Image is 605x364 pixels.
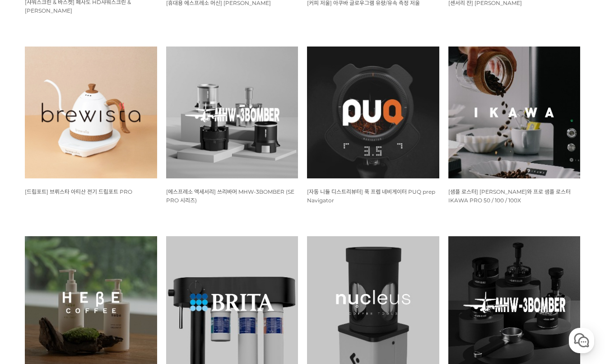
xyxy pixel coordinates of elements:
img: 쓰리바머 MHW-3BOMBER SE PRO 시리즈 [166,47,298,179]
span: 홈 [28,300,34,307]
img: IKAWA PRO 50, IKAWA PRO 100, IKAWA PRO 100X [448,47,581,179]
span: 설정 [140,300,150,307]
span: [드립포트] 브뤼스타 아티산 전기 드립포트 PRO [25,188,132,195]
a: [샘플 로스터] [PERSON_NAME]와 프로 샘플 로스터 IKAWA PRO 50 / 100 / 100X [448,188,571,204]
img: 푹 프레스 PUQ PRESS [307,47,439,179]
a: [자동 니들 디스트리뷰터] 푹 프렙 네비게이터 PUQ prep Navigator [307,188,435,204]
span: [샘플 로스터] [PERSON_NAME]와 프로 샘플 로스터 IKAWA PRO 50 / 100 / 100X [448,188,571,204]
span: [에스프레소 액세서리] 쓰리바머 MHW-3BOMBER (SE PRO 시리즈) [166,188,294,204]
span: 대화 [83,300,93,308]
a: [드립포트] 브뤼스타 아티산 전기 드립포트 PRO [25,188,132,195]
a: [에스프레소 액세서리] 쓰리바머 MHW-3BOMBER (SE PRO 시리즈) [166,188,294,204]
a: 홈 [3,286,60,309]
a: 대화 [60,286,116,309]
a: 설정 [116,286,173,309]
span: [자동 니들 디스트리뷰터] 푹 프렙 네비게이터 PUQ prep Navigator [307,188,435,204]
img: 브뤼스타, brewista, 아티산, 전기 드립포트 [25,47,157,179]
